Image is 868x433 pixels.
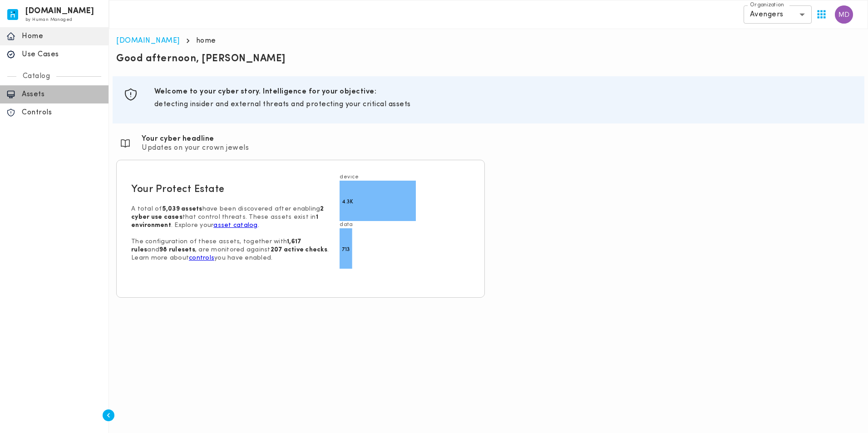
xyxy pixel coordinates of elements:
[7,9,18,20] img: invicta.io
[22,90,102,99] p: Assets
[750,1,784,9] label: Organization
[271,246,327,253] strong: 207 active checks
[16,72,57,81] p: Catalog
[25,17,72,22] span: by Human Managed
[342,199,353,205] text: 4.3K
[835,5,853,24] img: Marc Daniel Jamindang
[831,2,857,27] button: User
[116,36,861,45] nav: breadcrumb
[25,8,94,15] h6: [DOMAIN_NAME]
[162,206,202,212] strong: 5,039 assets
[116,53,861,65] p: Good afternoon, [PERSON_NAME]
[196,36,216,45] p: home
[142,134,249,143] h6: Your cyber headline
[22,50,102,59] p: Use Cases
[116,37,180,44] a: [DOMAIN_NAME]
[131,205,330,262] p: A total of have been discovered after enabling that control threats. These assets exist in . Expl...
[340,222,353,227] text: data
[189,255,214,261] a: controls
[142,143,249,153] p: Updates on your crown jewels
[22,108,102,117] p: Controls
[131,183,225,196] h5: Your Protect Estate
[340,174,359,180] text: device
[744,5,812,24] div: Avengers
[154,87,853,96] h6: Welcome to your cyber story. Intelligence for your objective:
[159,246,195,253] strong: 98 rulesets
[213,222,257,229] a: asset catalog
[342,247,350,252] text: 713
[22,32,102,41] p: Home
[154,100,853,109] p: detecting insider and external threats and protecting your critical assets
